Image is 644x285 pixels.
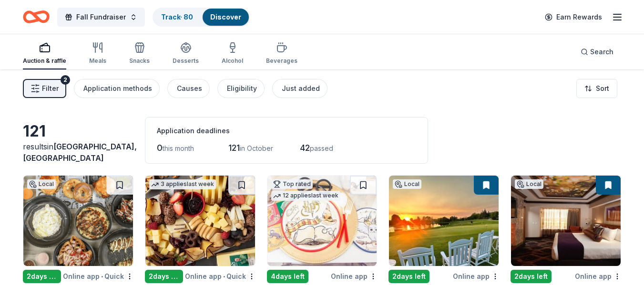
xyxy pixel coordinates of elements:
[453,270,499,282] div: Online app
[393,179,421,189] div: Local
[23,141,133,164] div: results
[222,38,243,69] button: Alcohol
[596,83,609,94] span: Sort
[539,9,608,26] a: Earn Rewards
[271,179,313,189] div: Top rated
[161,13,193,21] a: Track· 80
[228,143,240,153] span: 121
[266,57,297,65] div: Beverages
[63,270,133,282] div: Online app Quick
[149,179,216,189] div: 3 applies last week
[42,83,59,94] span: Filter
[227,83,257,94] div: Eligibility
[388,270,429,283] div: 2 days left
[240,144,273,152] span: in October
[173,57,199,65] div: Desserts
[573,42,621,61] button: Search
[167,79,210,98] button: Causes
[511,270,552,283] div: 2 days left
[267,176,377,266] img: Image for Oriental Trading
[61,75,70,85] div: 2
[576,79,617,98] button: Sort
[210,13,241,21] a: Discover
[153,8,250,27] button: Track· 80Discover
[129,38,150,69] button: Snacks
[74,79,160,98] button: Application methods
[590,46,613,58] span: Search
[23,270,61,283] div: 2 days left
[157,125,416,137] div: Application deadlines
[300,143,310,153] span: 42
[76,11,126,23] span: Fall Fundraiser
[511,176,621,266] img: Image for FireKeepers Casino Hotel
[310,144,333,152] span: passed
[223,273,225,280] span: •
[23,79,66,98] button: Filter2
[331,270,377,282] div: Online app
[389,176,499,266] img: Image for Fenton Farms Golf Club
[185,270,256,282] div: Online app Quick
[23,142,137,163] span: [GEOGRAPHIC_DATA], [GEOGRAPHIC_DATA]
[272,79,327,98] button: Just added
[27,179,56,189] div: Local
[89,57,106,65] div: Meals
[129,57,150,65] div: Snacks
[57,8,145,27] button: Fall Fundraiser
[163,144,194,152] span: this month
[266,38,297,69] button: Beverages
[145,176,255,266] img: Image for Gordon Food Service Store
[173,38,199,69] button: Desserts
[101,273,103,280] span: •
[23,142,137,163] span: in
[23,122,133,141] div: 121
[23,57,66,65] div: Auction & raffle
[157,143,163,153] span: 0
[83,83,152,94] div: Application methods
[267,270,308,283] div: 4 days left
[222,57,243,65] div: Alcohol
[575,270,621,282] div: Online app
[23,6,50,28] a: Home
[217,79,265,98] button: Eligibility
[271,191,340,201] div: 12 applies last week
[145,270,183,283] div: 2 days left
[177,83,202,94] div: Causes
[23,176,133,266] img: Image for Effin Egg Detroit
[515,179,543,189] div: Local
[89,38,106,69] button: Meals
[282,83,320,94] div: Just added
[23,38,66,69] button: Auction & raffle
